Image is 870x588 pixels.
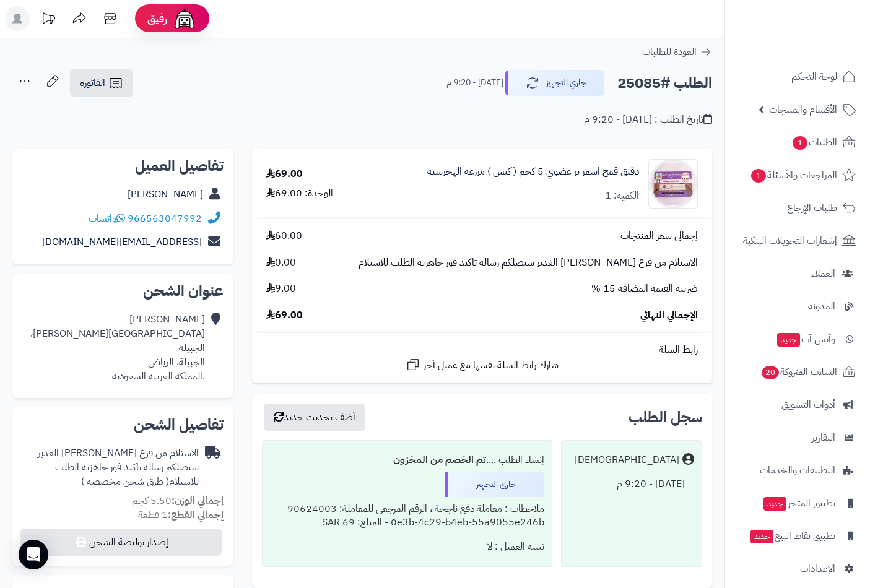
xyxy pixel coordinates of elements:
div: Open Intercom Messenger [19,540,48,569]
div: تنبيه العميل : لا [270,535,544,559]
span: تطبيق المتجر [762,495,835,512]
span: أدوات التسويق [781,396,835,413]
b: تم الخصم من المخزون [393,452,486,467]
span: 1 [792,136,808,150]
a: واتساب [89,211,125,226]
span: 1 [750,168,767,183]
span: طلبات الإرجاع [787,199,837,217]
a: 966563047992 [128,211,202,226]
a: تطبيق نقاط البيعجديد [733,521,863,551]
h3: سجل الطلب [629,410,702,425]
span: 20 [761,365,780,380]
a: المراجعات والأسئلة1 [733,160,863,190]
div: ملاحظات : معاملة دفع ناجحة ، الرقم المرجعي للمعاملة: 90624003-0e3b-4c29-b4eb-55a9055e246b - المبل... [270,497,544,535]
span: التطبيقات والخدمات [760,462,835,479]
a: [EMAIL_ADDRESS][DOMAIN_NAME] [42,235,202,249]
div: الكمية: 1 [605,189,639,203]
a: دقيق قمح اسمر بر عضوي 5 كجم ( كيس ) مزرعة الهجرسية [427,165,639,179]
h2: الطلب #25085 [617,71,712,96]
img: 1740778644-%D8%AF%D9%82%D9%8A%D9%82%20%D8%A8%D8%B1%20%D8%A7%D9%84%D9%87%D8%AC%D8%B1%D8%B3%D9%8A%D... [649,159,697,209]
span: ضريبة القيمة المضافة 15 % [591,282,698,296]
strong: إجمالي القطع: [168,508,224,522]
span: العودة للطلبات [642,45,697,59]
div: إنشاء الطلب .... [270,448,544,472]
span: 0.00 [266,256,296,270]
a: شارك رابط السلة نفسها مع عميل آخر [406,357,559,373]
a: [PERSON_NAME] [128,187,203,202]
strong: إجمالي الوزن: [172,493,224,508]
div: رابط السلة [257,343,707,357]
a: التطبيقات والخدمات [733,456,863,485]
span: المراجعات والأسئلة [750,166,837,184]
div: [PERSON_NAME] [GEOGRAPHIC_DATA][PERSON_NAME]، الجبيله الجبيلة، الرياض .المملكة العربية السعودية [22,313,205,383]
div: تاريخ الطلب : [DATE] - 9:20 م [584,113,712,127]
span: الإجمالي النهائي [640,308,698,322]
button: أضف تحديث جديد [264,404,365,431]
a: العودة للطلبات [642,45,712,59]
a: المدونة [733,292,863,321]
span: التقارير [812,429,835,446]
span: العملاء [811,265,835,282]
small: 1 قطعة [138,508,224,522]
span: وآتس آب [776,331,835,348]
span: الطلبات [791,134,837,151]
span: إشعارات التحويلات البنكية [743,232,837,249]
a: تطبيق المتجرجديد [733,488,863,518]
span: السلات المتروكة [760,363,837,381]
div: جاري التجهيز [445,472,544,497]
button: جاري التجهيز [505,70,604,96]
span: 69.00 [266,308,303,322]
span: لوحة التحكم [791,68,837,85]
span: 9.00 [266,282,296,296]
a: الفاتورة [70,69,133,97]
h2: تفاصيل الشحن [22,417,224,432]
img: ai-face.png [172,6,197,31]
span: الإعدادات [800,560,835,577]
a: طلبات الإرجاع [733,193,863,223]
span: الاستلام من فرع [PERSON_NAME] الغدير سيصلكم رسالة تاكيد فور جاهزية الطلب للاستلام [359,256,698,270]
span: شارك رابط السلة نفسها مع عميل آخر [424,358,559,373]
a: السلات المتروكة20 [733,357,863,387]
a: أدوات التسويق [733,390,863,420]
span: الفاتورة [80,76,105,90]
img: logo-2.png [786,15,858,41]
span: جديد [750,530,773,543]
div: [DEMOGRAPHIC_DATA] [575,453,679,467]
div: [DATE] - 9:20 م [569,472,694,496]
span: جديد [763,497,786,511]
h2: عنوان الشحن [22,283,224,298]
span: جديد [777,333,800,347]
span: رفيق [147,11,167,26]
div: الوحدة: 69.00 [266,186,333,201]
button: إصدار بوليصة الشحن [20,529,222,556]
a: العملاء [733,259,863,288]
div: 69.00 [266,167,303,181]
small: [DATE] - 9:20 م [446,77,503,89]
a: التقارير [733,423,863,452]
span: 60.00 [266,229,302,243]
a: تحديثات المنصة [33,6,64,34]
div: الاستلام من فرع [PERSON_NAME] الغدير سيصلكم رسالة تاكيد فور جاهزية الطلب للاستلام [22,446,199,489]
a: إشعارات التحويلات البنكية [733,226,863,256]
span: الأقسام والمنتجات [769,101,837,118]
span: تطبيق نقاط البيع [749,527,835,545]
a: وآتس آبجديد [733,324,863,354]
span: إجمالي سعر المنتجات [620,229,698,243]
span: المدونة [808,298,835,315]
a: الإعدادات [733,554,863,584]
h2: تفاصيل العميل [22,158,224,173]
small: 5.50 كجم [132,493,224,508]
span: ( طرق شحن مخصصة ) [81,474,169,489]
a: لوحة التحكم [733,62,863,92]
a: الطلبات1 [733,128,863,157]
